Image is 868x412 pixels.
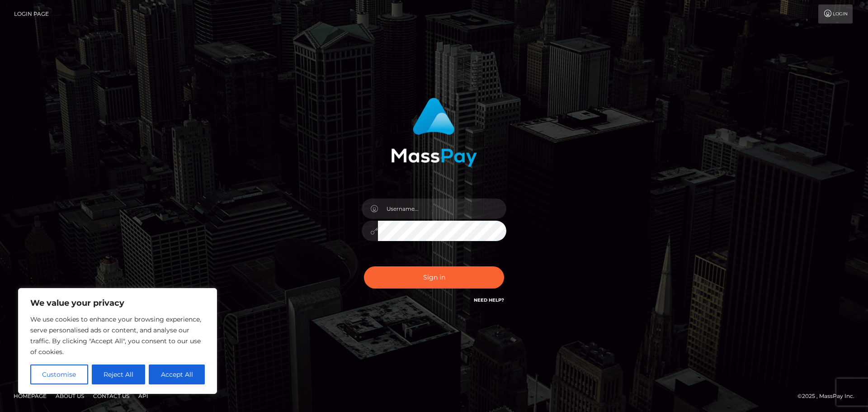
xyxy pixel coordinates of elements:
[30,365,88,384] button: Customise
[92,365,146,384] button: Reject All
[30,298,205,308] p: We value your privacy
[364,266,504,289] button: Sign in
[10,389,50,403] a: Homepage
[90,389,133,403] a: Contact Us
[474,297,504,303] a: Need Help?
[135,389,152,403] a: API
[52,389,88,403] a: About Us
[18,288,217,394] div: We value your privacy
[30,314,205,357] p: We use cookies to enhance your browsing experience, serve personalised ads or content, and analys...
[818,5,853,24] a: Login
[14,5,49,24] a: Login Page
[797,391,861,401] div: © 2025 , MassPay Inc.
[149,365,205,384] button: Accept All
[391,98,477,167] img: MassPay Login
[378,199,506,219] input: Username...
